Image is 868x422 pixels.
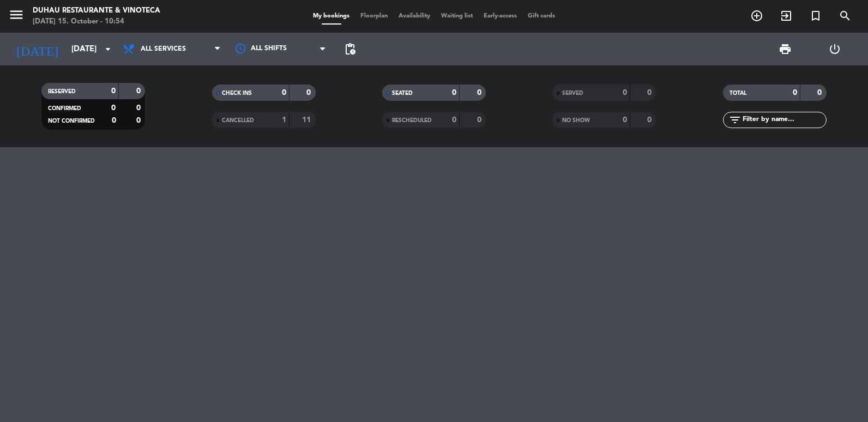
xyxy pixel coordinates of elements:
strong: 0 [647,116,654,124]
i: arrow_drop_down [101,43,114,56]
strong: 11 [302,116,313,124]
strong: 0 [136,117,143,124]
strong: 0 [817,89,824,97]
i: add_circle_outline [750,9,763,22]
span: TOTAL [730,91,746,96]
strong: 0 [136,104,143,112]
span: All services [141,45,186,53]
i: turned_in_not [809,9,822,22]
span: NO SHOW [562,118,590,123]
div: Duhau Restaurante & Vinoteca [33,5,160,16]
span: Waiting list [436,13,478,19]
span: RESCHEDULED [392,118,432,123]
i: menu [8,7,25,23]
div: [DATE] 15. October - 10:54 [33,16,160,27]
span: NOT CONFIRMED [48,118,95,124]
span: print [779,43,792,56]
strong: 0 [623,89,627,97]
span: Availability [393,13,436,19]
strong: 0 [282,89,286,97]
span: SEATED [392,91,413,96]
div: LOG OUT [810,33,860,65]
strong: 0 [647,89,654,97]
span: RESERVED [48,89,76,94]
strong: 0 [477,116,484,124]
span: My bookings [308,13,355,19]
strong: 0 [112,117,116,124]
strong: 0 [111,104,116,112]
i: exit_to_app [780,9,793,22]
strong: 0 [452,116,456,124]
i: search [839,9,852,22]
strong: 0 [452,89,456,97]
span: CONFIRMED [48,106,81,111]
span: Floorplan [355,13,393,19]
span: Early-access [478,13,522,19]
span: pending_actions [343,43,357,56]
span: CHECK INS [222,91,252,96]
span: CANCELLED [222,118,254,123]
strong: 0 [136,87,143,95]
i: power_settings_new [828,43,841,56]
i: [DATE] [8,37,66,61]
strong: 0 [623,116,627,124]
strong: 0 [793,89,797,97]
strong: 0 [111,87,116,95]
span: Gift cards [522,13,560,19]
button: menu [8,7,25,27]
strong: 0 [306,89,313,97]
strong: 1 [282,116,286,124]
span: SERVED [562,91,583,96]
input: Filter by name... [742,114,826,126]
strong: 0 [477,89,484,97]
i: filter_list [728,113,742,126]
